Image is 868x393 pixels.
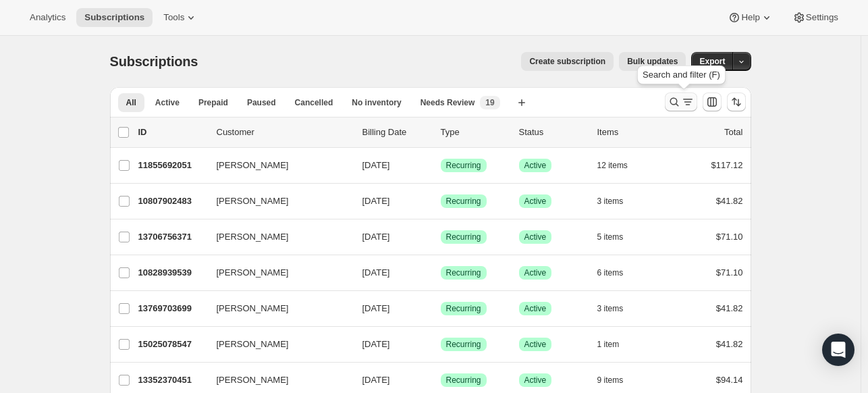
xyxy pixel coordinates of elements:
[362,232,390,242] span: [DATE]
[362,303,390,313] span: [DATE]
[446,339,481,350] span: Recurring
[524,375,547,386] span: Active
[597,371,639,390] button: 9 items
[524,267,547,278] span: Active
[524,303,547,314] span: Active
[597,160,628,171] span: 12 items
[711,160,743,170] span: $117.12
[362,160,390,170] span: [DATE]
[30,12,65,23] span: Analytics
[217,266,289,280] span: [PERSON_NAME]
[352,97,401,108] span: No inventory
[597,126,665,139] div: Items
[138,194,206,208] p: 10807902483
[724,126,742,139] p: Total
[511,93,533,112] button: Create new view
[138,192,743,211] div: 10807902483[PERSON_NAME][DATE]SuccessRecurringSuccessActive3 items$41.82
[446,160,481,171] span: Recurring
[138,228,743,246] div: 13706756371[PERSON_NAME][DATE]SuccessRecurringSuccessActive5 items$71.10
[209,298,344,319] button: [PERSON_NAME]
[691,52,733,71] button: Export
[362,196,390,206] span: [DATE]
[597,335,634,354] button: 1 item
[597,263,639,282] button: 6 items
[217,302,289,315] span: [PERSON_NAME]
[529,56,605,67] span: Create subscription
[597,375,624,386] span: 9 items
[138,335,743,354] div: 15025078547[PERSON_NAME][DATE]SuccessRecurringSuccessActive1 item$41.82
[665,93,697,111] button: Search and filter results
[597,228,639,246] button: 5 items
[524,196,547,207] span: Active
[524,232,547,242] span: Active
[597,303,624,314] span: 3 items
[446,232,481,242] span: Recurring
[627,56,678,67] span: Bulk updates
[217,338,289,351] span: [PERSON_NAME]
[217,159,289,172] span: [PERSON_NAME]
[446,375,481,386] span: Recurring
[727,93,746,111] button: Sort the results
[155,97,180,108] span: Active
[163,12,184,23] span: Tools
[209,334,344,355] button: [PERSON_NAME]
[716,232,743,242] span: $71.10
[524,160,547,171] span: Active
[110,54,198,69] span: Subscriptions
[209,262,344,284] button: [PERSON_NAME]
[519,126,587,139] p: Status
[217,194,289,208] span: [PERSON_NAME]
[597,267,624,278] span: 6 items
[138,373,206,387] p: 13352370451
[138,338,206,351] p: 15025078547
[597,192,639,211] button: 3 items
[446,267,481,278] span: Recurring
[84,12,144,23] span: Subscriptions
[138,266,206,280] p: 10828939539
[716,267,743,278] span: $71.10
[441,126,508,139] div: Type
[421,97,475,108] span: Needs Review
[247,97,276,108] span: Paused
[446,303,481,314] span: Recurring
[138,302,206,315] p: 13769703699
[362,375,390,385] span: [DATE]
[295,97,333,108] span: Cancelled
[138,126,206,139] p: ID
[716,339,743,349] span: $41.82
[784,8,846,27] button: Settings
[198,97,228,108] span: Prepaid
[209,190,344,212] button: [PERSON_NAME]
[209,226,344,248] button: [PERSON_NAME]
[741,12,759,23] span: Help
[217,230,289,244] span: [PERSON_NAME]
[822,334,855,366] div: Open Intercom Messenger
[703,93,722,111] button: Customize table column order and visibility
[699,56,725,67] span: Export
[521,52,614,71] button: Create subscription
[209,369,344,391] button: [PERSON_NAME]
[716,375,743,385] span: $94.14
[217,373,289,387] span: [PERSON_NAME]
[720,8,781,27] button: Help
[138,159,206,172] p: 11855692051
[76,8,153,27] button: Subscriptions
[806,12,838,23] span: Settings
[138,126,743,139] div: IDCustomerBilling DateTypeStatusItemsTotal
[362,267,390,278] span: [DATE]
[485,97,494,108] span: 19
[716,196,743,206] span: $41.82
[597,232,624,242] span: 5 items
[138,230,206,244] p: 13706756371
[597,196,624,207] span: 3 items
[524,339,547,350] span: Active
[138,263,743,282] div: 10828939539[PERSON_NAME][DATE]SuccessRecurringSuccessActive6 items$71.10
[362,126,430,139] p: Billing Date
[597,339,620,350] span: 1 item
[138,299,743,318] div: 13769703699[PERSON_NAME][DATE]SuccessRecurringSuccessActive3 items$41.82
[22,8,74,27] button: Analytics
[217,126,352,139] p: Customer
[619,52,686,71] button: Bulk updates
[155,8,206,27] button: Tools
[446,196,481,207] span: Recurring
